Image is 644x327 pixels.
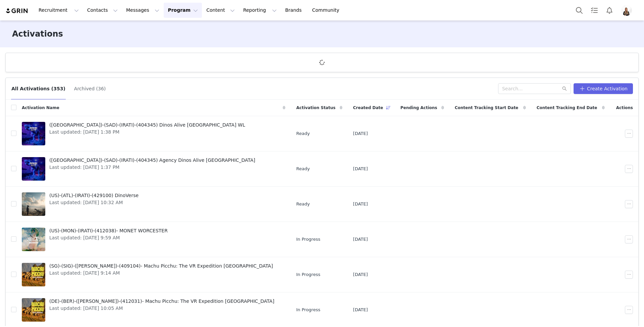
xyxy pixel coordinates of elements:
[296,105,335,111] span: Activation Status
[49,122,245,129] span: ([GEOGRAPHIC_DATA])-(SAD)-(IRATI)-(404345) Dinos Alive [GEOGRAPHIC_DATA] WL
[49,234,168,241] span: Last updated: [DATE] 9:59 AM
[83,3,122,18] button: Contacts
[308,3,346,18] a: Community
[353,307,368,313] span: [DATE]
[22,261,285,288] a: (SG)-(SIG)-([PERSON_NAME])-(409104)- Machu Picchu: The VR Expedition [GEOGRAPHIC_DATA]Last update...
[49,192,139,199] span: (US)-(ATL)-(IRATI)-(429100) DinoVerse
[621,5,632,16] img: c3b8f700-b784-4e7c-bb9b-abdfdf36c8a3.jpg
[296,307,320,313] span: In Progress
[353,130,368,137] span: [DATE]
[353,201,368,207] span: [DATE]
[35,3,83,18] button: Recruitment
[353,166,368,172] span: [DATE]
[296,201,310,207] span: Ready
[617,5,639,16] button: Profile
[22,191,285,218] a: (US)-(ATL)-(IRATI)-(429100) DinoVerseLast updated: [DATE] 10:32 AM
[498,83,571,94] input: Search...
[5,8,29,14] img: grin logo
[49,199,139,206] span: Last updated: [DATE] 10:32 AM
[353,271,368,278] span: [DATE]
[602,3,617,18] button: Notifications
[400,105,437,111] span: Pending Actions
[49,263,273,270] span: (SG)-(SIG)-([PERSON_NAME])-(409104)- Machu Picchu: The VR Expedition [GEOGRAPHIC_DATA]
[12,28,63,40] h3: Activations
[202,3,239,18] button: Content
[22,296,285,323] a: (DE)-(BER)-([PERSON_NAME])-(412031)- Machu Picchu: The VR Expedition [GEOGRAPHIC_DATA]Last update...
[281,3,308,18] a: Brands
[22,105,59,111] span: Activation Name
[562,86,567,91] i: icon: search
[296,236,320,243] span: In Progress
[610,101,638,115] div: Actions
[49,227,168,234] span: (US)-(MON)-(IRATI)-(412038)- MONET WORCESTER
[587,3,602,18] a: Tasks
[572,3,587,18] button: Search
[49,298,274,305] span: (DE)-(BER)-([PERSON_NAME])-(412031)- Machu Picchu: The VR Expedition [GEOGRAPHIC_DATA]
[537,105,597,111] span: Content Tracking End Date
[49,305,274,312] span: Last updated: [DATE] 10:05 AM
[296,271,320,278] span: In Progress
[164,3,202,18] button: Program
[11,83,66,94] button: All Activations (353)
[22,226,285,253] a: (US)-(MON)-(IRATI)-(412038)- MONET WORCESTERLast updated: [DATE] 9:59 AM
[296,166,310,172] span: Ready
[353,236,368,243] span: [DATE]
[22,120,285,147] a: ([GEOGRAPHIC_DATA])-(SAD)-(IRATI)-(404345) Dinos Alive [GEOGRAPHIC_DATA] WLLast updated: [DATE] 1...
[49,129,245,136] span: Last updated: [DATE] 1:38 PM
[122,3,163,18] button: Messages
[296,130,310,137] span: Ready
[353,105,383,111] span: Created Date
[49,270,273,277] span: Last updated: [DATE] 9:14 AM
[22,155,285,182] a: ([GEOGRAPHIC_DATA])-(SAD)-(IRATI)-(404345) Agency Dinos Alive [GEOGRAPHIC_DATA]Last updated: [DAT...
[49,164,255,171] span: Last updated: [DATE] 1:37 PM
[49,157,255,164] span: ([GEOGRAPHIC_DATA])-(SAD)-(IRATI)-(404345) Agency Dinos Alive [GEOGRAPHIC_DATA]
[74,83,106,94] button: Archived (36)
[239,3,281,18] button: Reporting
[455,105,519,111] span: Content Tracking Start Date
[574,83,633,94] button: Create Activation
